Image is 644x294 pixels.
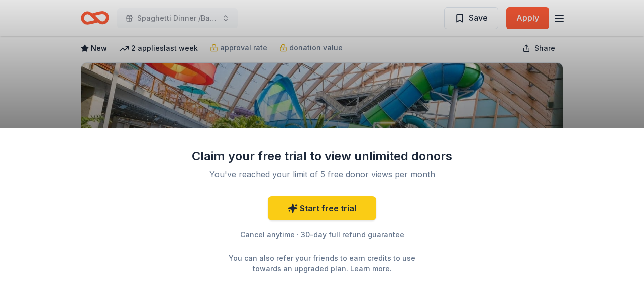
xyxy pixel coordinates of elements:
a: Learn more [350,263,390,274]
div: Cancel anytime · 30-day full refund guarantee [191,229,453,241]
div: Claim your free trial to view unlimited donors [191,148,453,164]
a: Start free trial [268,196,376,220]
div: You can also refer your friends to earn credits to use towards an upgraded plan. . [220,253,424,274]
div: You've reached your limit of 5 free donor views per month [203,168,441,180]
